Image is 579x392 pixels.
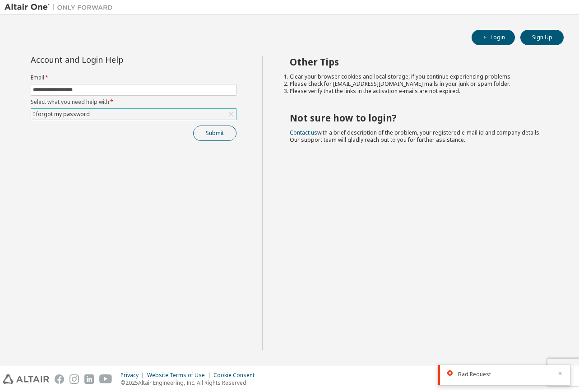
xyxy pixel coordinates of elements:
button: Sign Up [520,30,564,45]
li: Please verify that the links in the activation e-mails are not expired. [290,88,547,95]
div: I forgot my password [31,109,236,120]
label: Email [31,74,236,81]
img: facebook.svg [55,374,64,384]
img: Altair One [5,3,117,12]
div: Privacy [120,372,147,379]
h2: Other Tips [290,56,547,68]
label: Select what you need help with [31,98,236,106]
span: with a brief description of the problem, your registered e-mail id and company details. Our suppo... [290,129,541,144]
li: Please check for [EMAIL_ADDRESS][DOMAIN_NAME] mails in your junk or spam folder. [290,80,547,88]
p: © 2025 Altair Engineering, Inc. All Rights Reserved. [120,379,260,387]
a: Contact us [290,129,317,136]
li: Clear your browser cookies and local storage, if you continue experiencing problems. [290,73,547,80]
div: I forgot my password [32,109,91,119]
img: linkedin.svg [84,374,94,384]
div: Website Terms of Use [147,372,213,379]
span: Bad Request [458,371,491,378]
img: instagram.svg [69,374,79,384]
div: Account and Login Help [31,56,195,63]
div: Cookie Consent [213,372,260,379]
button: Submit [193,126,236,141]
button: Login [472,30,515,45]
img: altair_logo.svg [3,374,49,384]
img: youtube.svg [99,374,112,384]
h2: Not sure how to login? [290,112,547,124]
